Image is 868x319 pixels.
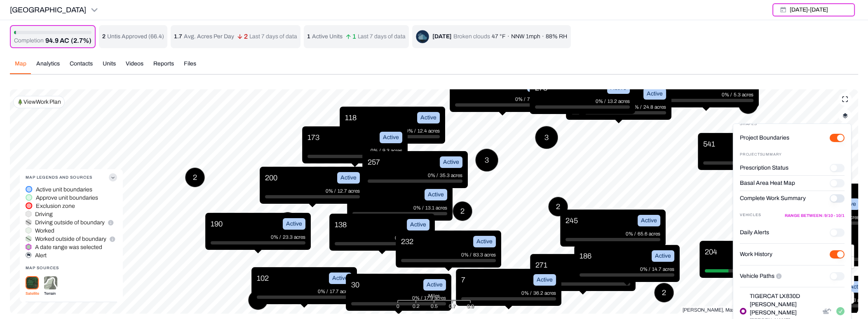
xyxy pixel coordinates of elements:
[643,103,666,111] p: 24.8 acres
[26,260,117,276] div: Map Sources
[492,33,506,41] p: 47 °F
[449,302,456,310] div: 0.7
[358,33,406,41] p: Last 7 days of data
[271,233,283,241] p: 0% /
[179,60,201,74] button: Files
[579,250,591,262] p: 186
[596,97,608,105] p: 0% /
[432,33,452,41] div: [DATE]
[608,97,630,105] p: 13.2 acres
[312,33,343,41] p: Active Units
[440,156,462,168] div: Active
[423,279,446,291] div: Active
[107,33,164,41] p: Untis Approved ( 66.4 )
[453,33,490,41] p: Broken clouds
[395,234,407,242] p: 0% /
[10,4,86,16] p: [GEOGRAPHIC_DATA]
[26,169,117,186] button: Map Legends And Sources
[329,272,352,284] div: Active
[65,60,98,74] button: Contacts
[10,89,858,314] canvas: Map
[417,112,440,123] div: Active
[278,212,298,232] button: 2
[473,251,496,259] p: 83.3 acres
[35,219,105,227] p: Driving outside of boundary
[71,36,91,46] p: (2.7%)
[35,210,53,219] p: Driving
[776,272,782,280] button: Vehicle Paths
[44,289,57,298] p: Terrain
[740,194,806,203] label: Complete Work Summary
[211,218,223,230] p: 190
[425,204,447,212] p: 13.1 acres
[371,147,382,155] p: 0% /
[705,246,717,258] p: 204
[407,219,429,231] div: Active
[740,152,845,158] div: Project Summary
[35,251,47,260] p: Alert
[740,250,772,258] label: Work History
[740,272,782,280] label: Vehicle Paths
[413,204,425,212] p: 0% /
[638,230,660,238] p: 65.6 acres
[425,189,447,200] div: Active
[351,279,359,291] p: 30
[184,33,234,41] p: Avg. Acres Per Day
[26,186,117,302] div: Map Legends And Sources
[326,187,338,195] p: 0% /
[428,292,440,300] span: Miles
[507,33,509,41] p: ·
[703,138,715,150] p: 541
[26,276,39,289] img: satellite-Cr99QJ9J.png
[680,306,858,314] div: [PERSON_NAME], Maxar, Earthstar Geographics, and the GIS User Community
[330,287,352,296] p: 17.7 acres
[418,127,440,135] p: 12.4 acres
[740,134,789,142] label: Project Boundaries
[382,147,402,155] p: 9.3 acres
[265,172,277,184] p: 200
[346,34,356,39] p: 1
[533,274,556,286] div: Active
[31,60,65,74] button: Analytics
[638,215,660,226] div: Active
[475,149,498,172] button: 3
[416,30,429,43] img: broken-clouds-night-D27faUOw.png
[785,212,845,219] p: RANGE BETWEEN: 9/10 - 10/1
[335,219,347,231] p: 138
[396,302,399,310] div: 0
[431,302,438,310] div: 0.5
[307,132,319,143] p: 173
[722,91,734,99] p: 0% /
[461,274,465,286] p: 7
[346,34,351,39] img: arrow
[185,168,205,187] button: 2
[740,212,761,219] p: Vehicles
[626,230,638,238] p: 0% /
[345,112,357,123] p: 118
[535,259,547,271] p: 271
[249,33,297,41] p: Last 7 days of data
[527,95,550,103] p: 76.2 acres
[740,164,788,172] label: Prescription Status
[772,3,855,16] button: [DATE]-[DATE]
[248,290,268,310] button: 2
[35,227,54,235] p: Worked
[148,60,179,74] button: Reports
[461,251,473,259] p: 0% /
[368,156,380,168] p: 257
[45,36,69,46] p: 94.9 AC
[102,33,106,41] p: 2
[542,33,544,41] p: ·
[406,127,418,135] p: 0% /
[283,218,305,230] div: Active
[98,60,121,74] button: Units
[26,289,39,298] p: Satellite
[307,33,310,41] p: 1
[750,292,821,317] p: TIGERCAT LX830D [PERSON_NAME] [PERSON_NAME]
[35,243,102,251] p: A date range was selected
[35,235,106,243] p: Worked outside of boundary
